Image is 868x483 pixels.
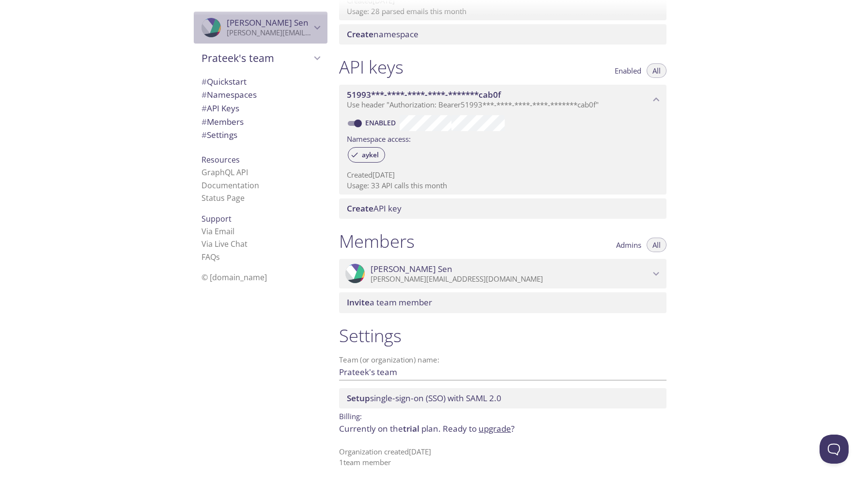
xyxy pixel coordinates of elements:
[339,198,666,219] div: Create API Key
[339,325,666,347] h1: Settings
[201,180,259,191] a: Documentation
[201,154,240,165] span: Resources
[201,89,257,100] span: Namespaces
[339,292,666,313] div: Invite a team member
[339,423,666,435] p: Currently on the plan.
[339,259,666,289] div: Prateek Sen
[201,129,207,140] span: #
[347,203,373,214] span: Create
[201,116,207,127] span: #
[339,356,440,363] label: Team (or organization) name:
[339,56,403,78] h1: API keys
[194,12,327,44] div: Prateek Sen
[647,238,666,252] button: All
[347,297,370,308] span: Invite
[347,170,659,180] p: Created [DATE]
[347,297,432,308] span: a team member
[347,29,418,40] span: namespace
[194,102,327,115] div: API Keys
[201,226,234,237] a: Via Email
[347,392,501,404] span: single-sign-on (SSO) with SAML 2.0
[201,167,248,178] a: GraphQL API
[820,435,849,464] iframe: Help Scout Beacon - Open
[201,272,267,283] span: © [DOMAIN_NAME]
[347,29,373,40] span: Create
[347,392,370,404] span: Setup
[610,238,647,252] button: Admins
[201,252,220,262] a: FAQ
[443,423,514,434] span: Ready to ?
[347,203,402,214] span: API key
[201,103,239,114] span: API Keys
[194,45,327,71] div: Prateek's team
[201,89,207,100] span: #
[364,118,400,127] a: Enabled
[356,151,385,159] span: aykel
[201,193,245,203] a: Status Page
[201,51,311,65] span: Prateek's team
[339,24,666,45] div: Create namespace
[479,423,511,434] a: upgrade
[194,115,327,129] div: Members
[609,63,647,78] button: Enabled
[647,63,666,78] button: All
[347,131,411,145] label: Namespace access:
[194,128,327,142] div: Team Settings
[194,88,327,102] div: Namespaces
[339,447,666,468] p: Organization created [DATE] 1 team member
[403,423,419,434] span: trial
[201,76,247,87] span: Quickstart
[371,264,452,274] span: [PERSON_NAME] Sen
[347,181,659,191] p: Usage: 33 API calls this month
[227,28,311,38] p: [PERSON_NAME][EMAIL_ADDRESS][DOMAIN_NAME]
[201,213,232,224] span: Support
[216,252,220,262] span: s
[194,75,327,89] div: Quickstart
[227,17,309,28] span: [PERSON_NAME] Sen
[348,147,385,163] div: aykel
[201,239,248,249] a: Via Live Chat
[371,274,650,284] p: [PERSON_NAME][EMAIL_ADDRESS][DOMAIN_NAME]
[339,408,666,423] p: Billing:
[339,388,666,408] div: Setup SSO
[201,116,244,127] span: Members
[201,76,207,87] span: #
[201,129,237,140] span: Settings
[339,230,415,252] h1: Members
[201,103,207,114] span: #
